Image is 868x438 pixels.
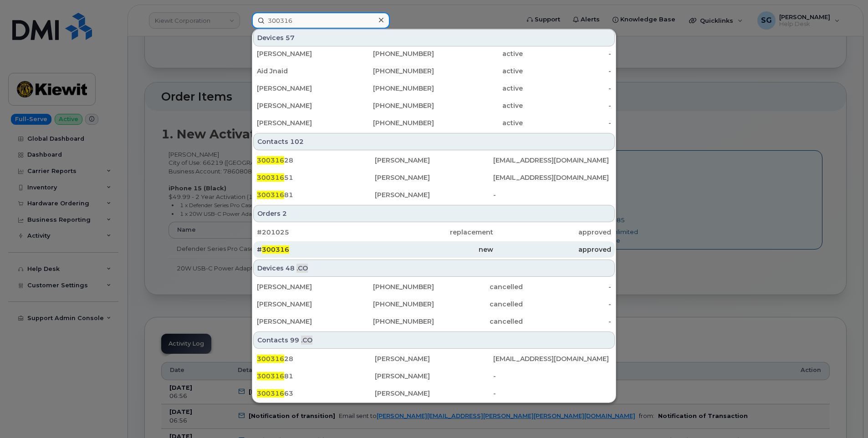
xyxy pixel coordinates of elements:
div: - [523,282,612,291]
span: .CO [296,264,308,273]
div: 28 [257,156,375,165]
div: [PERSON_NAME] [375,190,493,199]
span: 300316 [257,372,284,380]
span: 57 [286,33,295,42]
div: [PERSON_NAME] [375,156,493,165]
div: #201025 [257,228,375,237]
div: [PERSON_NAME] [257,49,346,58]
div: - [523,101,612,110]
div: [PERSON_NAME] [257,300,346,309]
div: Orders [253,205,615,222]
div: approved [493,228,611,237]
iframe: Messenger Launcher [828,398,861,431]
div: [PERSON_NAME] [257,101,346,110]
div: active [434,118,523,127]
div: - [523,84,612,93]
div: - [523,49,612,58]
div: Contacts [253,133,615,150]
a: [PERSON_NAME][PHONE_NUMBER]cancelled- [253,279,615,295]
div: approved [493,245,611,254]
span: 300316 [257,355,284,363]
span: 99 [290,336,299,345]
div: [PERSON_NAME] [257,118,346,127]
div: 28 [257,354,375,363]
div: [PERSON_NAME] [257,317,346,326]
a: [PERSON_NAME][PHONE_NUMBER]active- [253,46,615,62]
span: 300316 [262,245,289,254]
a: #300316newapproved [253,241,615,258]
div: [PHONE_NUMBER] [346,66,434,76]
div: - [493,190,611,199]
div: [EMAIL_ADDRESS][DOMAIN_NAME] [493,156,611,165]
div: - [493,372,611,381]
a: 30031681[PERSON_NAME]- [253,187,615,203]
div: active [434,101,523,110]
a: Aid Jnaid[PHONE_NUMBER]active- [253,63,615,79]
div: [PERSON_NAME] [375,354,493,363]
a: [PERSON_NAME][PHONE_NUMBER]cancelled- [253,313,615,330]
div: replacement [375,228,493,237]
div: - [493,389,611,398]
input: Find something... [252,12,390,29]
a: [PERSON_NAME][PHONE_NUMBER]active- [253,80,615,97]
a: 30031681[PERSON_NAME]- [253,368,615,384]
div: new [375,245,493,254]
div: 81 [257,372,375,381]
a: [PERSON_NAME][PHONE_NUMBER]active- [253,115,615,131]
div: - [523,300,612,309]
div: 63 [257,389,375,398]
span: 102 [290,137,304,146]
div: [PHONE_NUMBER] [346,84,434,93]
div: [PHONE_NUMBER] [346,118,434,127]
span: 2 [282,209,287,218]
div: active [434,66,523,76]
div: - [523,317,612,326]
div: 51 [257,173,375,182]
div: [EMAIL_ADDRESS][DOMAIN_NAME] [493,173,611,182]
div: - [523,118,612,127]
div: cancelled [434,300,523,309]
a: [PERSON_NAME][PHONE_NUMBER]active- [253,97,615,114]
div: [PHONE_NUMBER] [346,101,434,110]
div: active [434,49,523,58]
a: 30031628[PERSON_NAME][EMAIL_ADDRESS][DOMAIN_NAME] [253,152,615,168]
a: 30031663[PERSON_NAME]- [253,385,615,402]
div: Contacts [253,331,615,349]
span: 300316 [257,173,284,182]
div: active [434,84,523,93]
div: 81 [257,190,375,199]
div: Devices [253,29,615,46]
a: #201025replacementapproved [253,224,615,240]
div: [PERSON_NAME] [257,84,346,93]
div: cancelled [434,317,523,326]
span: 300316 [257,389,284,397]
div: [PHONE_NUMBER] [346,49,434,58]
div: [PHONE_NUMBER] [346,317,434,326]
div: Devices [253,260,615,277]
div: [PERSON_NAME] [257,282,346,291]
span: .CO [301,336,312,345]
a: [PERSON_NAME][PHONE_NUMBER]cancelled- [253,296,615,312]
div: Aid Jnaid [257,66,346,76]
div: [EMAIL_ADDRESS][DOMAIN_NAME] [493,354,611,363]
div: [PERSON_NAME] [375,173,493,182]
a: 30031628[PERSON_NAME][EMAIL_ADDRESS][DOMAIN_NAME] [253,351,615,367]
a: 30031651[PERSON_NAME][EMAIL_ADDRESS][DOMAIN_NAME] [253,169,615,186]
div: [PERSON_NAME] [375,372,493,381]
div: - [523,66,612,76]
span: 300316 [257,191,284,199]
div: [PHONE_NUMBER] [346,300,434,309]
div: # [257,245,375,254]
div: [PERSON_NAME] [375,389,493,398]
span: 48 [286,264,295,273]
div: [PHONE_NUMBER] [346,282,434,291]
span: 300316 [257,156,284,164]
div: cancelled [434,282,523,291]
